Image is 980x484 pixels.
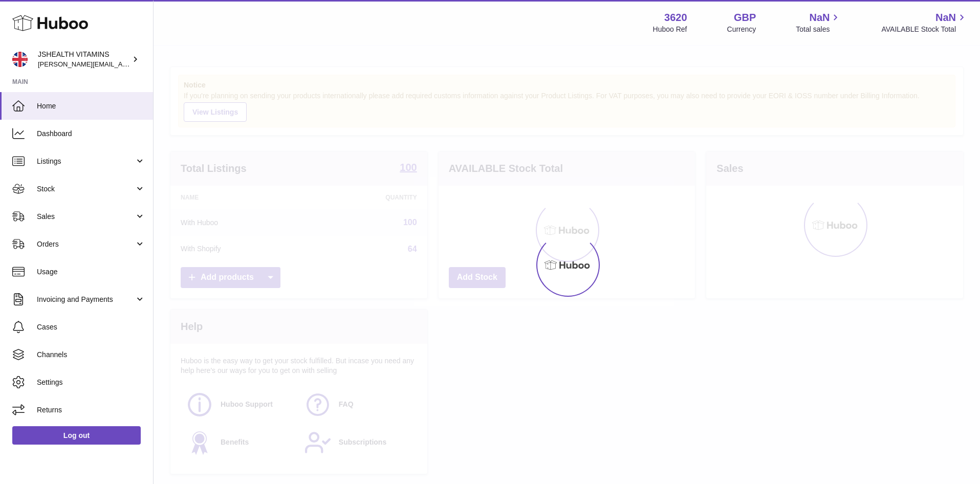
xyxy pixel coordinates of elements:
[809,11,830,25] span: NaN
[796,25,841,34] span: Total sales
[37,267,145,277] span: Usage
[37,378,145,387] span: Settings
[881,25,968,34] span: AVAILABLE Stock Total
[727,25,756,34] div: Currency
[37,295,135,304] span: Invoicing and Payments
[37,405,145,415] span: Returns
[38,50,130,69] div: JSHEALTH VITAMINS
[881,11,968,34] a: NaN AVAILABLE Stock Total
[37,101,145,111] span: Home
[37,157,135,166] span: Listings
[37,239,135,249] span: Orders
[37,184,135,194] span: Stock
[734,11,756,25] strong: GBP
[664,11,687,25] strong: 3620
[12,426,141,445] a: Log out
[12,52,28,67] img: francesca@jshealthvitamins.com
[37,129,145,139] span: Dashboard
[653,25,687,34] div: Huboo Ref
[37,350,145,360] span: Channels
[796,11,841,34] a: NaN Total sales
[37,322,145,332] span: Cases
[935,11,956,25] span: NaN
[38,60,205,68] span: [PERSON_NAME][EMAIL_ADDRESS][DOMAIN_NAME]
[37,212,135,222] span: Sales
